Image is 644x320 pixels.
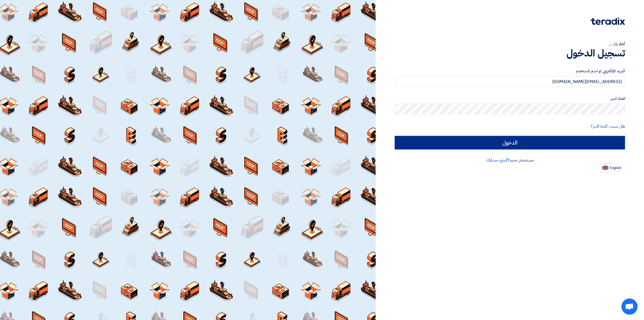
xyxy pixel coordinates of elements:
[599,163,623,172] button: English
[602,166,608,170] img: en-US.png
[486,157,507,163] a: أنشئ حسابك
[395,136,625,149] input: الدخول
[395,47,625,59] h1: تسجيل الدخول
[610,166,621,170] span: English
[395,96,625,102] label: كلمة السر
[395,41,625,47] div: أهلا بك ...
[395,157,625,163] div: مستخدم جديد؟
[591,17,625,25] img: Teradix logo
[395,76,625,87] input: أدخل بريد العمل الإلكتروني او اسم المستخدم الخاص بك ...
[591,123,625,130] a: هل نسيت كلمة السر؟
[621,299,638,315] a: Open chat
[395,68,625,74] label: البريد الإلكتروني او اسم المستخدم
